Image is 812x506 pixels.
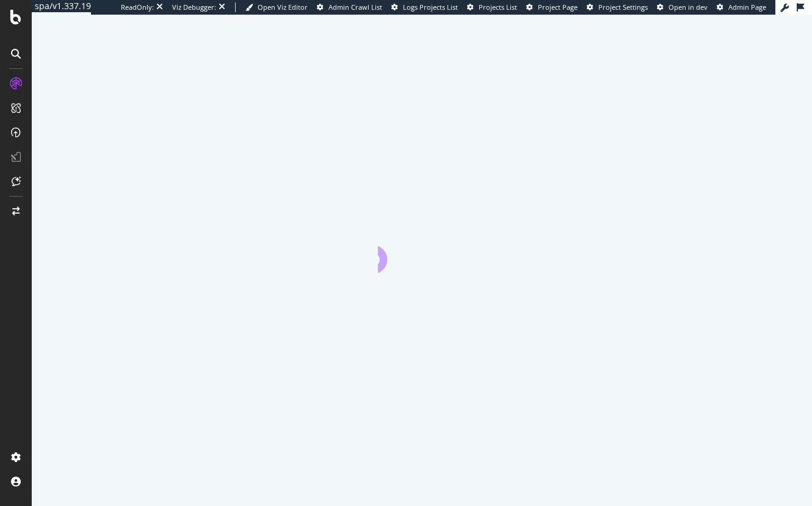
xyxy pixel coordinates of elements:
span: Logs Projects List [403,2,458,12]
a: Project Settings [587,2,648,12]
a: Admin Page [717,2,766,12]
span: Projects List [479,2,517,12]
span: Open Viz Editor [258,2,308,12]
div: Viz Debugger: [172,2,216,12]
a: Logs Projects List [391,2,458,12]
a: Project Page [526,2,578,12]
div: ReadOnly: [121,2,154,12]
a: Admin Crawl List [317,2,382,12]
span: Project Page [538,2,578,12]
span: Open in dev [669,2,708,12]
span: Project Settings [598,2,648,12]
a: Open in dev [657,2,708,12]
span: Admin Crawl List [328,2,382,12]
a: Projects List [467,2,517,12]
span: Admin Page [728,2,766,12]
div: animation [378,229,466,273]
a: Open Viz Editor [245,2,308,12]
